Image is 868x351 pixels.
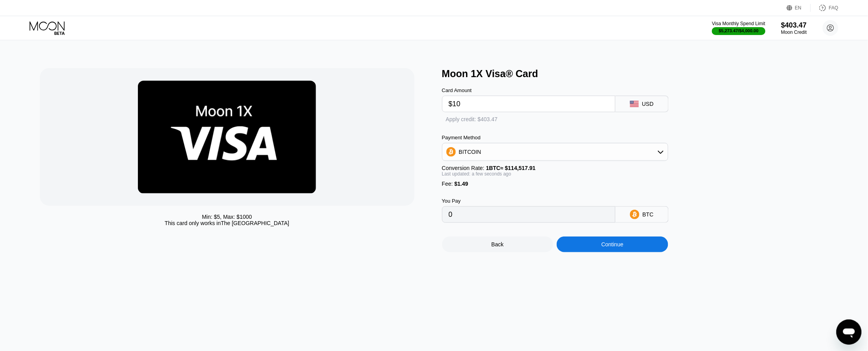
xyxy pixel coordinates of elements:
div: Continue [601,241,623,248]
div: Fee : [442,181,668,187]
div: Back [442,236,554,252]
div: Visa Monthly Spend Limit$5,273.47/$4,000.00 [712,21,765,35]
div: Payment Method [442,135,668,140]
div: Card Amount [442,87,615,93]
div: $403.47Moon Credit [781,21,807,35]
div: You Pay [442,198,615,204]
div: FAQ [829,5,838,11]
input: $0.00 [449,96,609,112]
div: BITCOIN [442,144,668,160]
div: EN [787,4,811,12]
div: FAQ [811,4,838,12]
div: Min: $ 5 , Max: $ 1000 [202,214,252,220]
span: $1.49 [454,181,468,187]
span: 1 BTC ≈ $114,517.91 [486,165,536,171]
div: Last updated: a few seconds ago [442,171,668,177]
iframe: Button to launch messaging window [836,320,862,345]
div: BITCOIN [459,149,481,155]
div: Back [491,241,504,248]
div: Conversion Rate: [442,165,668,171]
div: Visa Monthly Spend Limit [712,21,765,26]
div: BTC [643,211,654,218]
div: USD [642,101,654,107]
div: $403.47 [781,21,807,30]
div: EN [795,5,802,11]
div: $5,273.47 / $4,000.00 [719,28,759,33]
div: Apply credit: $403.47 [446,116,498,122]
div: Moon 1X Visa® Card [442,68,836,79]
div: Moon Credit [781,30,807,35]
div: This card only works in The [GEOGRAPHIC_DATA] [165,220,289,226]
div: Continue [557,236,668,252]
